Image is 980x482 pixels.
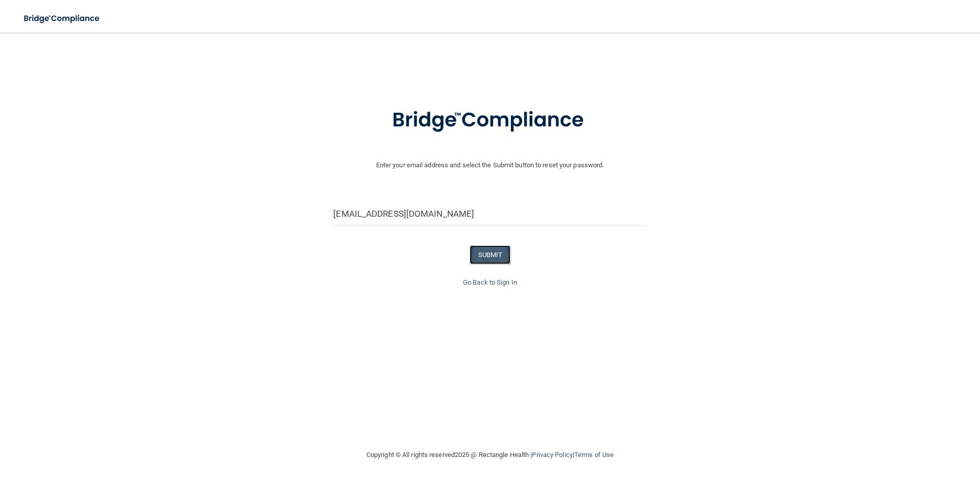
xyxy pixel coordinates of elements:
a: Privacy Policy [532,451,572,459]
iframe: Drift Widget Chat Controller [803,410,968,450]
input: Email [333,202,646,225]
div: Copyright © All rights reserved 2025 @ Rectangle Health | | [304,439,676,471]
a: Terms of Use [574,451,614,459]
a: Go Back to Sign In [463,278,517,286]
img: bridge_compliance_login_screen.278c3ca4.svg [15,8,109,29]
button: SUBMIT [470,245,511,264]
img: bridge_compliance_login_screen.278c3ca4.svg [371,94,609,147]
